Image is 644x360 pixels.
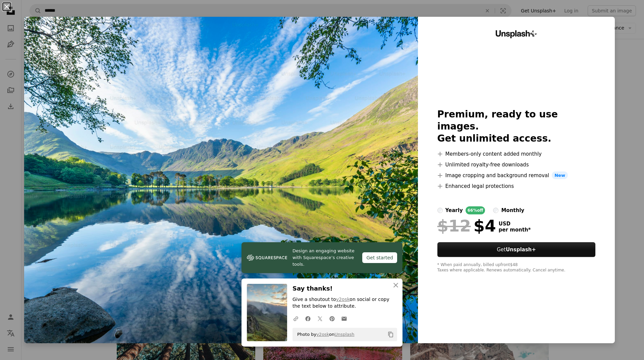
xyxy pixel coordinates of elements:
[501,206,524,214] div: monthly
[292,248,357,268] span: Design an engaging website with Squarespace’s creative tools.
[302,312,314,325] a: Share on Facebook
[314,312,326,325] a: Share on Twitter
[294,329,355,340] span: Photo by on
[316,332,329,337] a: v2osk
[437,161,596,169] li: Unlimited royalty-free downloads
[552,171,568,179] span: New
[385,329,396,340] button: Copy to clipboard
[437,108,596,145] h2: Premium, ready to use images. Get unlimited access.
[334,332,354,337] a: Unsplash
[493,208,498,213] input: monthly
[437,242,596,257] button: GetUnsplash+
[241,242,402,273] a: Design an engaging website with Squarespace’s creative tools.Get started
[437,217,471,235] span: $12
[292,296,397,310] p: Give a shoutout to on social or copy the text below to attribute.
[506,247,536,253] strong: Unsplash+
[499,221,531,227] span: USD
[247,253,287,263] img: file-1606177908946-d1eed1cbe4f5image
[437,171,596,179] li: Image cropping and background removal
[499,227,531,233] span: per month *
[326,312,338,325] a: Share on Pinterest
[437,217,496,235] div: $4
[336,297,350,302] a: v2osk
[338,312,350,325] a: Share over email
[437,262,596,273] div: * When paid annually, billed upfront $48 Taxes where applicable. Renews automatically. Cancel any...
[437,208,443,213] input: yearly66%off
[292,284,397,294] h3: Say thanks!
[445,206,463,214] div: yearly
[362,252,397,263] div: Get started
[437,150,596,158] li: Members-only content added monthly
[466,206,485,214] div: 66% off
[437,182,596,190] li: Enhanced legal protections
